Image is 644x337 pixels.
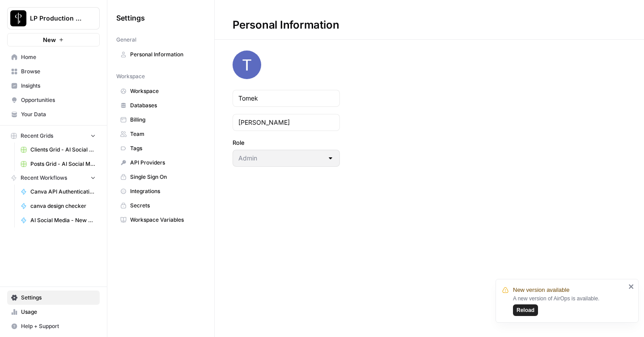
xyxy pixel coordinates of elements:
[17,213,100,227] a: AI Social Media - New Account Onboarding
[7,171,100,185] button: Recent Workflows
[7,129,100,143] button: Recent Grids
[116,184,205,198] a: Integrations
[130,159,201,167] span: API Providers
[116,113,205,127] a: Billing
[7,291,100,305] a: Settings
[130,51,201,59] span: Personal Information
[116,47,205,62] a: Personal Information
[116,98,205,113] a: Databases
[43,35,56,44] span: New
[17,143,100,157] a: Clients Grid - AI Social Media
[116,141,205,156] a: Tags
[116,72,145,80] span: Workspace
[130,116,201,124] span: Billing
[130,130,201,138] span: Team
[130,187,201,195] span: Integrations
[17,199,100,213] a: canva design checker
[7,79,100,93] a: Insights
[116,213,205,227] a: Workspace Variables
[116,127,205,141] a: Team
[21,174,67,182] span: Recent Workflows
[10,10,26,26] img: LP Production Workloads Logo
[7,107,100,122] a: Your Data
[7,93,100,107] a: Opportunities
[513,295,626,316] div: A new version of AirOps is available.
[130,87,201,95] span: Workspace
[233,138,340,147] label: Role
[116,156,205,170] a: API Providers
[7,50,100,64] a: Home
[21,110,96,118] span: Your Data
[130,202,201,210] span: Secrets
[513,286,569,295] span: New version available
[21,82,96,90] span: Insights
[7,305,100,319] a: Usage
[30,202,96,210] span: canva design checker
[233,51,261,79] img: avatar
[21,67,96,76] span: Browse
[116,36,136,44] span: General
[130,216,201,224] span: Workspace Variables
[30,14,84,23] span: LP Production Workloads
[30,188,96,196] span: Canva API Authentication - Initial authorization
[17,185,100,199] a: Canva API Authentication - Initial authorization
[30,160,96,168] span: Posts Grid - AI Social Media
[30,216,96,224] span: AI Social Media - New Account Onboarding
[21,96,96,104] span: Opportunities
[7,33,100,46] button: New
[21,308,96,316] span: Usage
[116,170,205,184] a: Single Sign On
[7,64,100,79] a: Browse
[7,7,100,29] button: Workspace: LP Production Workloads
[116,13,145,23] span: Settings
[17,157,100,171] a: Posts Grid - AI Social Media
[130,144,201,152] span: Tags
[7,319,100,333] button: Help + Support
[130,101,201,110] span: Databases
[21,322,96,330] span: Help + Support
[30,146,96,154] span: Clients Grid - AI Social Media
[628,283,635,290] button: close
[130,173,201,181] span: Single Sign On
[513,304,538,316] button: Reload
[21,132,53,140] span: Recent Grids
[116,198,205,213] a: Secrets
[116,84,205,98] a: Workspace
[21,294,96,302] span: Settings
[215,18,357,32] div: Personal Information
[21,53,96,61] span: Home
[517,306,534,314] span: Reload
